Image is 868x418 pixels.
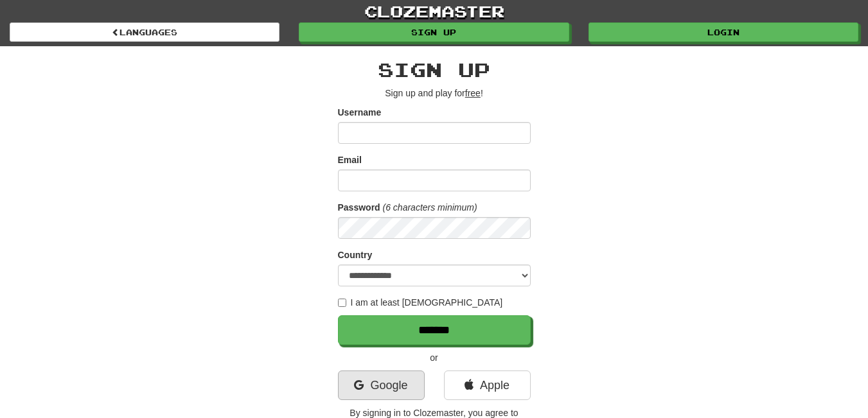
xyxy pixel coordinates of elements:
[338,59,531,80] h2: Sign up
[338,87,531,100] p: Sign up and play for !
[444,370,531,400] a: Apple
[338,106,382,119] label: Username
[338,296,503,309] label: I am at least [DEMOGRAPHIC_DATA]
[465,88,481,98] u: free
[338,299,346,307] input: I am at least [DEMOGRAPHIC_DATA]
[338,351,531,364] p: or
[10,22,279,42] a: Languages
[589,22,858,42] a: Login
[338,153,362,166] label: Email
[299,22,569,42] a: Sign up
[338,248,373,261] label: Country
[338,370,425,400] a: Google
[383,202,477,213] em: (6 characters minimum)
[338,201,380,214] label: Password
